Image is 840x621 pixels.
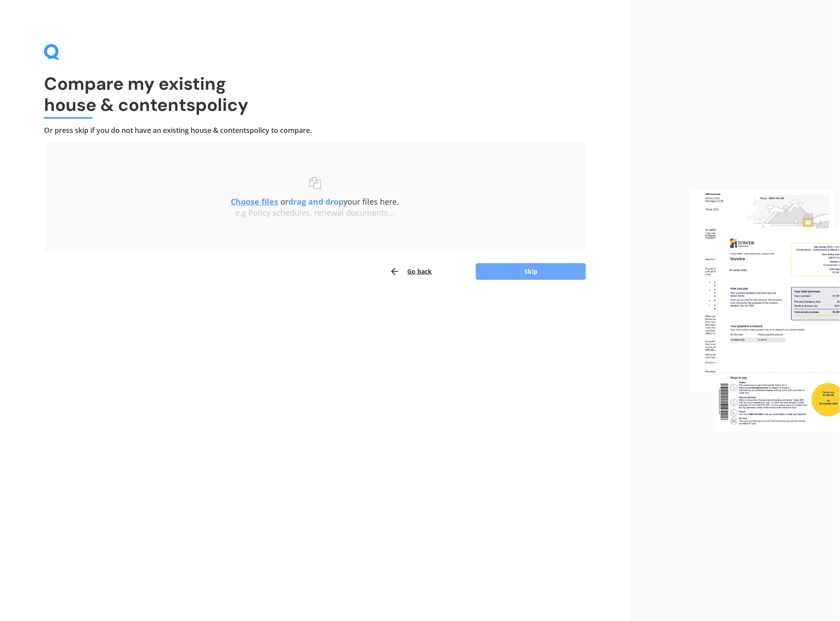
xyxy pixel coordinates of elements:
img: files.webp [690,190,840,432]
button: Skip [476,263,586,280]
u: Choose files [231,196,279,207]
b: drag and drop [289,196,344,207]
div: e.g Policy schedules, renewal documents... [62,208,568,218]
button: Go back [390,263,432,280]
h4: Or press skip if you do not have an existing house & contents policy to compare. [44,126,586,135]
span: or your files here. [231,196,399,207]
h1: Compare my existing house & contents policy [44,73,586,115]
